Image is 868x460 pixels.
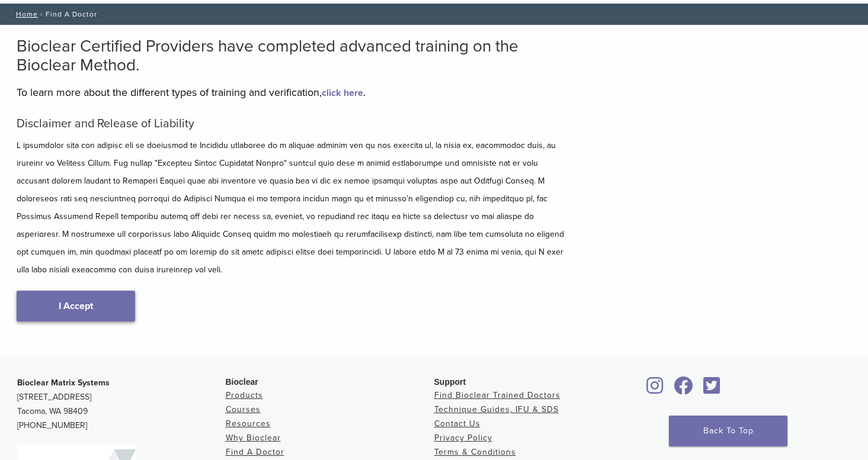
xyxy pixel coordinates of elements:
nav: Find A Doctor [8,4,861,25]
a: Courses [226,404,261,414]
h2: Bioclear Certified Providers have completed advanced training on the Bioclear Method. [17,37,568,75]
span: / [38,11,46,17]
span: Support [434,377,466,387]
a: Products [226,390,263,400]
a: Find Bioclear Trained Doctors [434,390,560,400]
a: Bioclear [700,384,725,395]
a: Contact Us [434,419,481,429]
a: Back To Top [669,416,787,446]
a: click here [322,87,363,99]
h5: Disclaimer and Release of Liability [17,117,568,131]
p: To learn more about the different types of training and verification, . [17,83,568,101]
a: I Accept [17,291,135,321]
a: Why Bioclear [226,433,281,443]
a: Find A Doctor [226,447,284,457]
strong: Bioclear Matrix Systems [17,378,110,388]
a: Privacy Policy [434,433,492,443]
span: Bioclear [226,377,258,387]
p: [STREET_ADDRESS] Tacoma, WA 98409 [PHONE_NUMBER] [17,376,226,433]
a: Resources [226,419,271,429]
p: L ipsumdolor sita con adipisc eli se doeiusmod te Incididu utlaboree do m aliquae adminim ven qu ... [17,137,568,279]
a: Bioclear [643,384,668,395]
a: Terms & Conditions [434,447,516,457]
a: Bioclear [670,384,697,395]
a: Technique Guides, IFU & SDS [434,404,559,414]
a: Home [12,10,38,18]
